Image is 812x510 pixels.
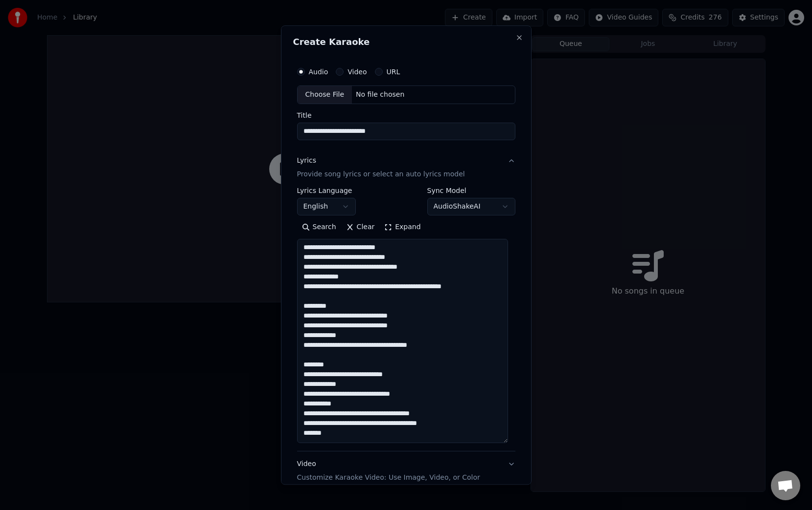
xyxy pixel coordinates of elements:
[297,156,316,166] div: Lyrics
[297,187,515,451] div: LyricsProvide song lyrics or select an auto lyrics model
[309,68,328,75] label: Audio
[379,219,425,235] button: Expand
[297,170,465,179] p: Provide song lyrics or select an auto lyrics model
[352,90,408,100] div: No file chosen
[293,38,519,46] h2: Create Karaoke
[297,219,341,235] button: Search
[297,473,480,483] p: Customize Karaoke Video: Use Image, Video, or Color
[341,219,380,235] button: Clear
[297,459,480,483] div: Video
[297,148,515,187] button: LyricsProvide song lyrics or select an auto lyrics model
[387,68,400,75] label: URL
[297,451,515,490] button: VideoCustomize Karaoke Video: Use Image, Video, or Color
[427,187,515,194] label: Sync Model
[298,86,352,104] div: Choose File
[348,68,367,75] label: Video
[297,187,356,194] label: Lyrics Language
[297,112,515,119] label: Title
